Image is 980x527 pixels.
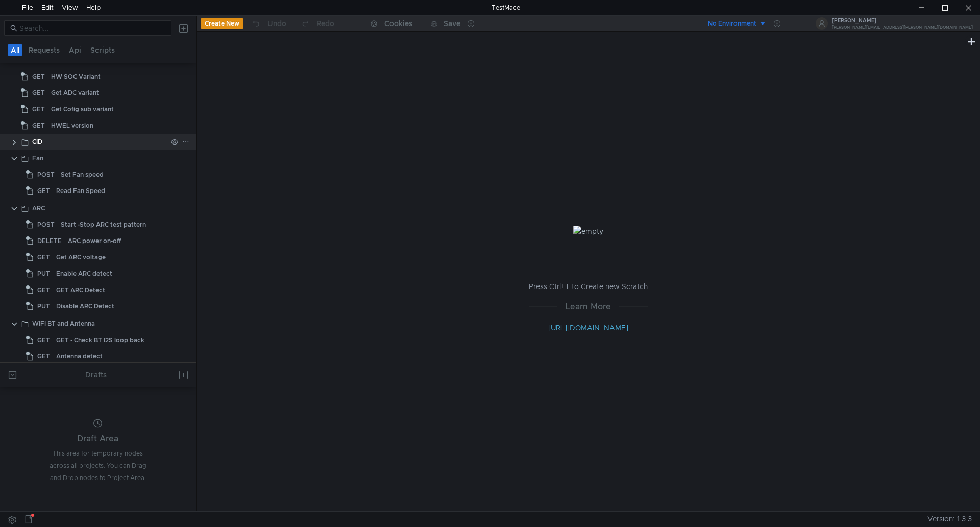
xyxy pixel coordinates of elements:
span: DELETE [37,233,62,249]
div: Save [444,20,460,27]
div: ARC power on-off [68,233,121,249]
button: All [8,44,22,56]
div: [PERSON_NAME] [832,18,973,23]
span: GET [37,332,50,348]
div: CID [32,134,42,150]
div: HWEL version [51,118,93,133]
div: Set Fan speed [61,167,104,182]
span: GET [37,250,50,265]
div: Get ARC voltage [56,250,106,265]
a: [URL][DOMAIN_NAME] [548,323,628,332]
div: Fan [32,151,43,166]
div: Cookies [384,17,412,30]
div: Get Cofig sub variant [51,102,114,117]
span: POST [37,167,55,182]
span: GET [32,69,45,84]
span: GET [37,282,50,298]
button: Requests [26,44,63,56]
span: Version: 1.3.3 [927,512,972,526]
input: Search... [19,22,165,34]
span: POST [37,217,55,232]
p: Press Ctrl+T to Create new Scratch [529,280,648,293]
button: Undo [243,16,293,31]
img: empty [573,226,603,237]
div: Start -Stop ARC test pattern [61,217,146,232]
span: GET [32,118,45,133]
div: Undo [267,17,286,30]
button: Create New [201,18,243,29]
div: GET - Check BT I2S loop back [56,332,144,348]
div: HW SOC Variant [51,69,101,84]
button: Scripts [87,44,118,56]
div: Enable ARC detect [56,266,112,281]
div: Antenna detect [56,349,103,364]
div: WIFI BT and Antenna [32,316,95,331]
span: GET [37,183,50,199]
div: ARC [32,201,45,216]
div: No Environment [708,19,756,29]
button: No Environment [696,15,767,32]
div: Redo [316,17,334,30]
div: Read Fan Speed [56,183,105,199]
div: Drafts [85,369,107,381]
div: GET ARC Detect [56,282,105,298]
span: GET [32,102,45,117]
button: Redo [293,16,341,31]
span: GET [37,349,50,364]
button: Api [66,44,84,56]
div: [PERSON_NAME][EMAIL_ADDRESS][PERSON_NAME][DOMAIN_NAME] [832,26,973,29]
div: Get ADC variant [51,85,99,101]
span: PUT [37,299,50,314]
span: GET [32,85,45,101]
span: Learn More [557,300,619,313]
div: Disable ARC Detect [56,299,114,314]
span: PUT [37,266,50,281]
